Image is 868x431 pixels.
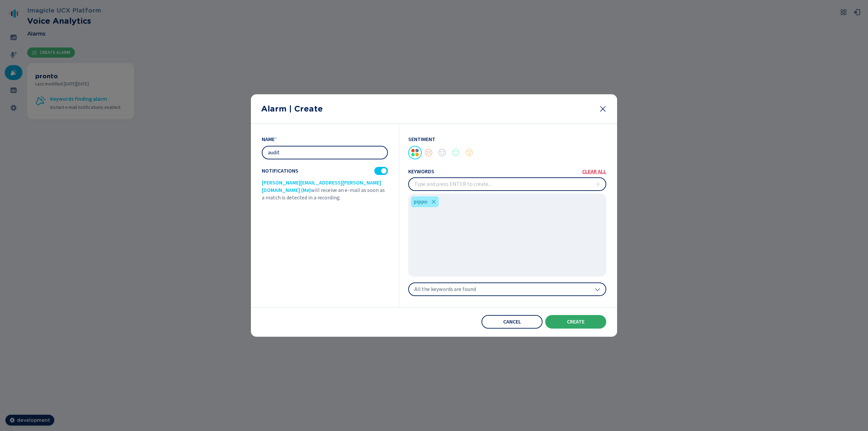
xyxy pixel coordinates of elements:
button: create [545,315,606,329]
span: All the keywords are found [414,286,476,293]
svg: chevron-down [595,287,600,292]
div: pippo [411,196,439,207]
span: [PERSON_NAME][EMAIL_ADDRESS][PERSON_NAME][DOMAIN_NAME] (Me) [262,179,381,194]
span: Cancel [503,319,521,325]
h2: Alarm | Create [261,103,593,115]
svg: close [431,199,436,204]
span: create [567,319,585,325]
span: keywords [408,169,434,175]
input: Type and press ENTER to create... [409,178,606,190]
span: name [262,136,275,143]
button: clear all [582,169,606,174]
span: Sentiment [408,136,435,143]
span: will receive an e-mail as soon as a match is detected in a recording. [262,187,385,201]
button: Cancel [481,315,542,329]
input: Type the alarm name [262,146,387,159]
svg: plus [595,181,601,187]
span: Notifications [262,168,298,174]
span: pippo [414,198,427,206]
svg: close [599,105,607,113]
